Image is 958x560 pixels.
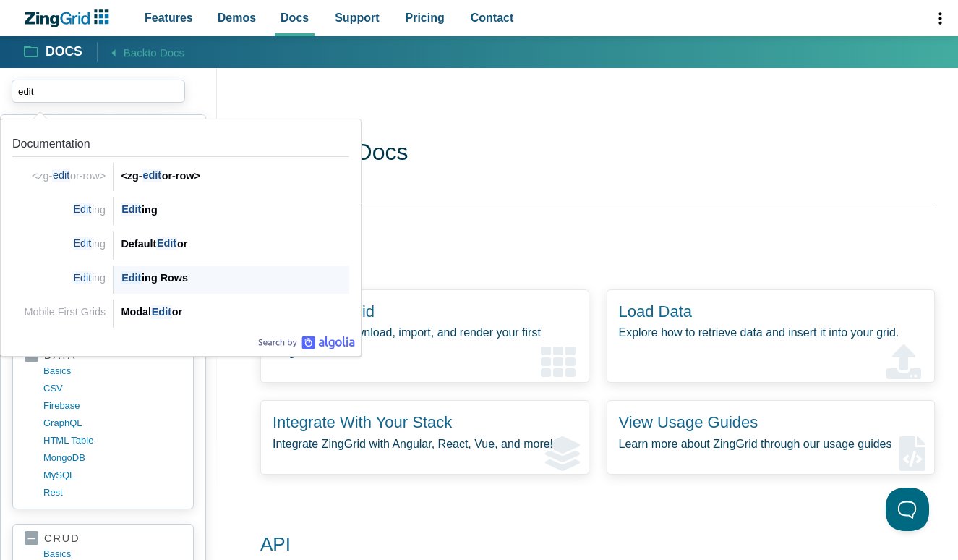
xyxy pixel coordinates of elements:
[73,203,92,216] span: Edit
[147,46,184,59] span: to Docs
[43,397,181,415] a: firebase
[471,8,514,27] span: Contact
[121,201,349,219] div: ing
[43,467,181,484] a: MySQL
[406,8,445,27] span: Pricing
[43,484,181,501] a: rest
[43,432,181,449] a: HTML table
[156,237,177,250] span: Edit
[23,9,116,27] a: ZingChart Logo. Click to return to the homepage
[43,362,181,380] a: basics
[260,137,935,170] h1: ZingGrid Docs
[619,323,923,342] p: Explore how to retrieve data and insert it into your grid.
[121,167,349,184] div: <zg- or-row>
[24,306,106,318] span: Mobile First Grids
[121,303,349,321] div: Modal or
[151,305,172,319] span: Edit
[7,125,355,191] a: Link to the result
[619,302,693,321] a: Load Data
[335,8,379,27] span: Support
[73,271,92,285] span: Edit
[73,237,106,250] span: ing
[886,488,929,531] iframe: Toggle Customer Support
[121,203,142,216] span: Edit
[273,323,577,362] p: Learn how to download, import, and render your first ZingGrid.
[258,336,355,350] div: Search by
[145,8,193,27] span: Features
[218,8,256,27] span: Demos
[243,236,918,260] h2: Get Started
[619,434,923,454] p: Learn more about ZingGrid through our usage guides
[258,336,355,350] a: Algolia
[243,533,918,557] h2: API
[273,434,577,454] p: Integrate ZingGrid with Angular, React, Vue, and more!
[25,43,82,61] a: Docs
[121,271,142,285] span: Edit
[121,235,349,253] div: Default or
[12,137,90,150] span: Documentation
[7,260,355,294] a: Link to the result
[46,46,82,59] strong: Docs
[619,413,758,431] a: View Usage Guides
[12,80,185,103] input: search input
[73,271,106,285] span: ing
[25,532,181,546] a: crud
[273,413,452,431] a: Integrate With Your Stack
[52,169,70,182] span: edit
[124,43,184,61] span: Back
[73,237,92,250] span: Edit
[73,203,106,216] span: ing
[7,225,355,259] a: Link to the result
[43,415,181,432] a: GraphQL
[7,191,355,225] a: Link to the result
[142,169,162,182] span: edit
[43,449,181,467] a: MongoDB
[43,380,181,397] a: CSV
[7,294,355,328] a: Link to the result
[121,269,349,287] div: ing Rows
[97,42,184,61] a: Backto Docs
[32,169,106,182] span: <zg- or-row>
[281,8,309,27] span: Docs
